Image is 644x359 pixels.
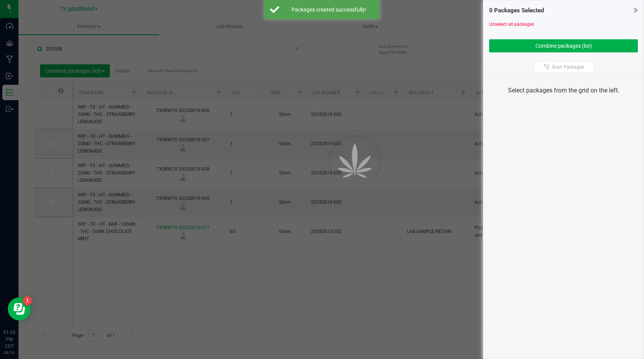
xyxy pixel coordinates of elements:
span: Scan Packages [552,64,584,70]
button: Combine packages (lot) [489,39,638,52]
a: Unselect all packages [489,22,534,27]
div: Select packages from the grid on the left. [493,86,634,95]
div: Packages created successfully! [283,6,374,13]
iframe: Resource center [8,297,31,320]
iframe: Resource center unread badge [23,296,32,305]
button: Scan Packages [534,61,594,73]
